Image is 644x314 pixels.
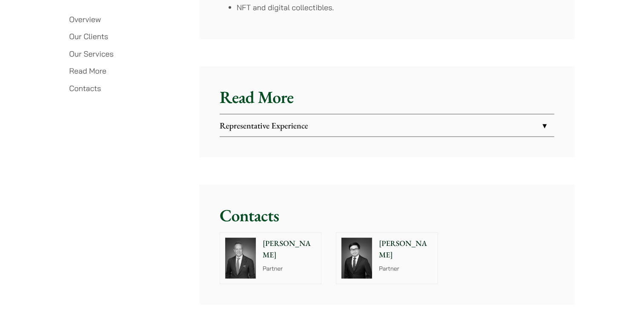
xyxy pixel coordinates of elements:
[220,114,554,137] a: Representative Experience
[69,14,101,24] a: Overview
[237,2,554,13] li: NFT and digital collectibles.
[69,83,101,93] a: Contacts
[379,264,432,273] p: Partner
[263,238,316,261] p: [PERSON_NAME]
[379,238,432,261] p: [PERSON_NAME]
[69,49,114,59] a: Our Services
[220,232,322,284] a: [PERSON_NAME] Partner
[220,205,554,226] h2: Contacts
[263,264,316,273] p: Partner
[220,87,554,107] h2: Read More
[69,66,106,76] a: Read More
[69,31,109,41] a: Our Clients
[336,232,438,284] a: [PERSON_NAME] Partner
